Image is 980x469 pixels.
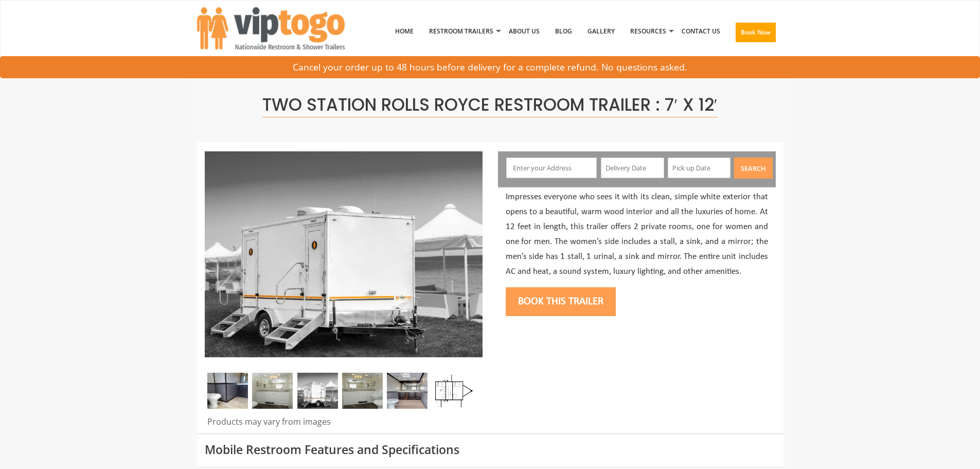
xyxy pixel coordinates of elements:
a: About Us [501,5,547,58]
img: A close view of inside of a station with a stall, mirror and cabinets [207,373,248,409]
input: Enter your Address [506,158,597,178]
p: Impresses everyone who sees it with its clean, simple white exterior that opens to a beautiful, w... [506,190,768,279]
img: A close view of inside of a station with a stall, mirror and cabinets [387,373,427,409]
a: Contact Us [674,5,728,58]
button: Book this trailer [506,287,616,316]
img: Side view of two station restroom trailer with separate doors for males and females [205,151,483,357]
a: Resources [622,5,674,58]
input: Pick up Date [668,158,731,178]
a: Home [387,5,421,58]
img: Floor Plan of 2 station restroom with sink and toilet [432,373,473,409]
a: Gallery [580,5,622,58]
img: A mini restroom trailer with two separate stations and separate doors for males and females [297,373,338,409]
img: Gel 2 station 03 [342,373,383,409]
img: VIPTOGO [197,7,345,49]
button: Book Now [736,23,776,42]
img: Gel 2 station 02 [252,373,293,409]
button: Search [734,158,773,179]
a: Blog [547,5,580,58]
a: Restroom Trailers [421,5,501,58]
input: Delivery Date [601,158,664,178]
div: Products may vary from images [205,416,483,433]
h3: Mobile Restroom Features and Specifications [205,443,776,456]
span: Two Station Rolls Royce Restroom Trailer : 7′ x 12′ [262,93,717,117]
a: Book Now [728,5,783,64]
